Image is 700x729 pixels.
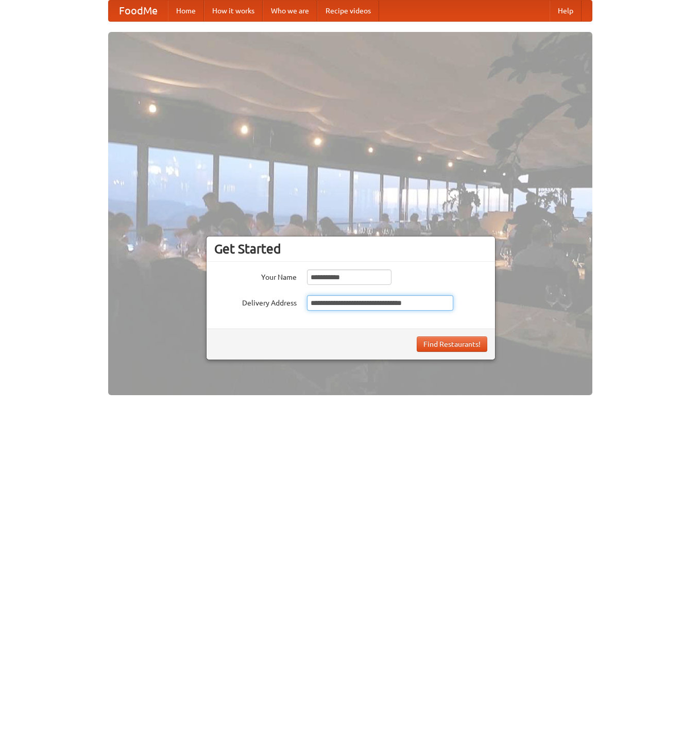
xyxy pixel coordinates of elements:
a: How it works [204,1,263,21]
a: Home [168,1,204,21]
a: FoodMe [109,1,168,21]
a: Help [550,1,582,21]
label: Your Name [214,269,297,282]
button: Find Restaurants! [417,336,487,352]
a: Who we are [263,1,317,21]
label: Delivery Address [214,295,297,308]
h3: Get Started [214,241,487,257]
a: Recipe videos [317,1,379,21]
